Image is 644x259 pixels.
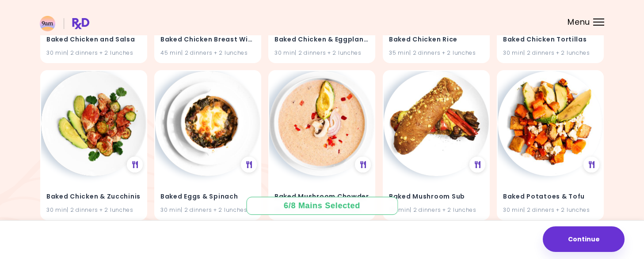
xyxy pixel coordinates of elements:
[503,190,598,204] h4: Baked Potatoes & Tofu
[274,49,369,57] div: 30 min | 2 dinners + 2 lunches
[568,18,590,26] span: Menu
[127,157,143,173] div: See Meal Plan
[355,157,371,173] div: See Meal Plan
[503,33,598,47] h4: Baked Chicken Tortillas
[583,157,599,173] div: See Meal Plan
[389,49,484,57] div: 35 min | 2 dinners + 2 lunches
[160,49,255,57] div: 45 min | 2 dinners + 2 lunches
[274,33,369,47] h4: Baked Chicken & Eggplants
[469,157,485,173] div: See Meal Plan
[278,200,367,211] div: 6 / 8 Mains Selected
[160,190,255,204] h4: Baked Eggs & Spinach
[389,33,484,47] h4: Baked Chicken Rice
[40,16,89,31] img: RxDiet
[274,190,369,204] h4: Baked Mushroom Chowder
[389,190,484,204] h4: Baked Mushroom Sub
[543,226,625,252] button: Continue
[160,33,255,47] h4: Baked Chicken Breast With Potatoes
[503,49,598,57] div: 30 min | 2 dinners + 2 lunches
[241,157,257,173] div: See Meal Plan
[389,206,484,214] div: 25 min | 2 dinners + 2 lunches
[503,206,598,214] div: 30 min | 2 dinners + 2 lunches
[46,49,141,57] div: 30 min | 2 dinners + 2 lunches
[160,206,255,214] div: 30 min | 2 dinners + 2 lunches
[46,206,141,214] div: 30 min | 2 dinners + 2 lunches
[46,33,141,47] h4: Baked Chicken and Salsa
[46,190,141,204] h4: Baked Chicken & Zucchinis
